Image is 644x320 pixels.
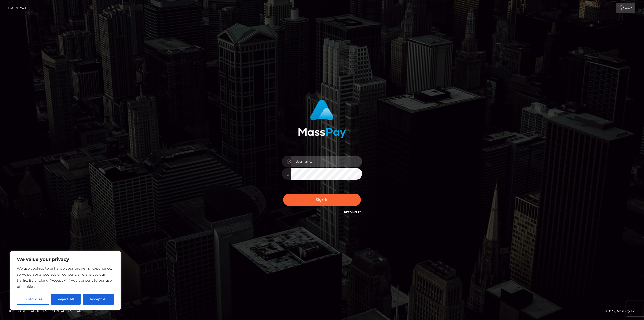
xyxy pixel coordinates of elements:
[29,307,49,315] a: About Us
[298,100,346,138] img: MassPay Login
[17,265,114,290] p: We use cookies to enhance your browsing experience, serve personalised ads or content, and analys...
[605,308,640,314] div: © 2025 , MassPay Inc.
[10,251,121,310] div: We value your privacy
[17,256,114,262] p: We value your privacy
[50,307,74,315] a: Contact Us
[17,294,49,305] button: Customise
[291,156,362,167] input: Username...
[51,294,81,305] button: Reject All
[616,3,635,13] a: Login
[6,307,28,315] a: Homepage
[344,211,361,214] a: Need Help?
[283,194,361,206] button: Sign in
[75,307,85,315] a: API
[8,3,27,13] a: Login Page
[83,294,114,305] button: Accept All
